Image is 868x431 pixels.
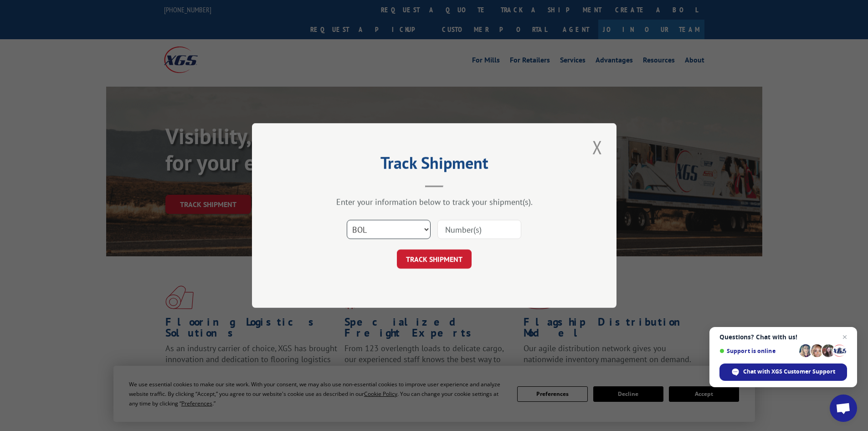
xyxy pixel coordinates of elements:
[719,363,847,381] span: Chat with XGS Customer Support
[719,333,847,341] span: Questions? Chat with us!
[743,368,835,376] span: Chat with XGS Customer Support
[830,395,857,422] a: Open chat
[719,348,796,354] span: Support is online
[397,249,472,269] button: TRACK SHIPMENT
[437,220,521,239] input: Number(s)
[298,197,571,207] div: Enter your information below to track your shipment(s).
[590,135,605,160] button: Close modal
[298,156,571,174] h2: Track Shipment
